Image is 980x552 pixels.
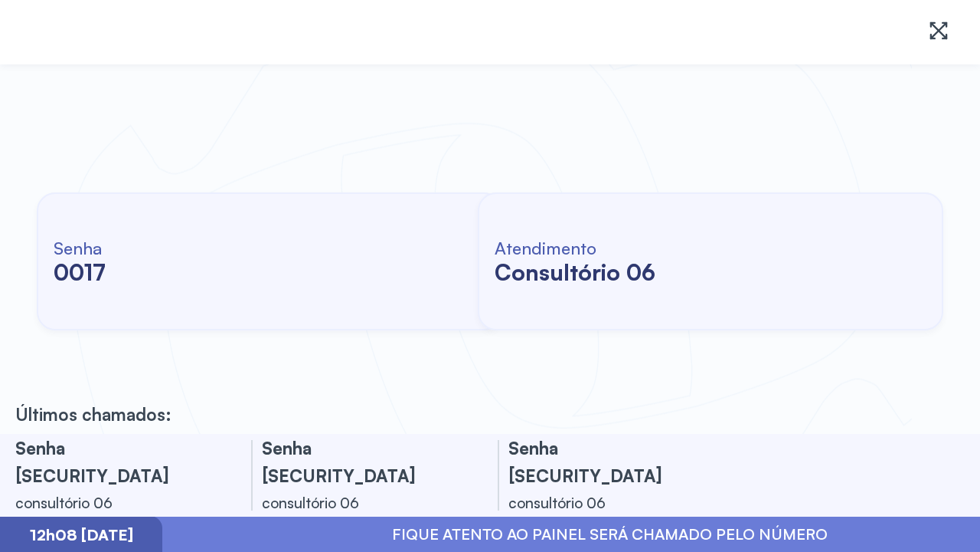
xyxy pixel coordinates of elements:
h3: Senha [SECURITY_DATA] [262,434,461,489]
h6: Atendimento [495,237,655,258]
div: consultório 06 [262,489,461,517]
h2: 0017 [54,258,106,286]
div: consultório 06 [15,489,214,517]
p: Últimos chamados: [15,403,171,425]
div: consultório 06 [508,489,707,517]
h3: Senha [SECURITY_DATA] [508,434,707,489]
img: Logotipo do estabelecimento [24,12,196,52]
h6: Senha [54,237,106,258]
h2: consultório 06 [495,258,655,286]
h3: Senha [SECURITY_DATA] [15,434,214,489]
